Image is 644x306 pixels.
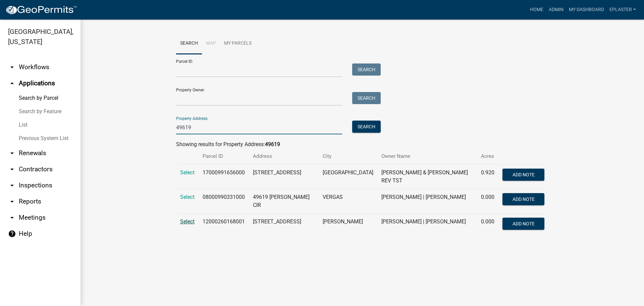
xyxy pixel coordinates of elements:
td: VERGAS [319,189,377,214]
a: Select [180,218,195,225]
span: Add Note [512,221,534,226]
th: Address [249,148,319,164]
td: [GEOGRAPHIC_DATA] [319,165,377,189]
td: 0.000 [477,214,498,236]
i: arrow_drop_down [8,214,16,222]
td: 12000260168001 [199,214,249,236]
span: Add Note [512,172,534,177]
td: [STREET_ADDRESS] [249,165,319,189]
td: 49619 [PERSON_NAME] CIR [249,189,319,214]
th: Acres [477,148,498,164]
button: Add Note [502,193,544,205]
td: [PERSON_NAME] [319,214,377,236]
button: Search [352,63,381,76]
td: 0.920 [477,165,498,189]
th: City [319,148,377,164]
a: Search [176,33,202,54]
td: [STREET_ADDRESS] [249,214,319,236]
td: 0.000 [477,189,498,214]
button: Search [352,121,381,133]
a: Select [180,169,195,176]
a: Select [180,194,195,200]
i: arrow_drop_down [8,165,16,173]
th: Parcel ID [199,148,249,164]
td: [PERSON_NAME] & [PERSON_NAME] REV TST [377,165,477,189]
th: Owner Name [377,148,477,164]
a: eplaster [607,3,639,16]
td: [PERSON_NAME] | [PERSON_NAME] [377,214,477,236]
i: arrow_drop_down [8,63,16,71]
a: Admin [546,3,566,16]
td: 17000991656000 [199,165,249,189]
strong: 49619 [265,141,280,147]
td: 08000990331000 [199,189,249,214]
a: Home [527,3,546,16]
td: [PERSON_NAME] | [PERSON_NAME] [377,189,477,214]
div: Showing results for Property Address: [176,140,548,148]
i: arrow_drop_down [8,198,16,206]
button: Search [352,92,381,104]
button: Add Note [502,169,544,181]
button: Add Note [502,218,544,230]
span: Add Note [512,196,534,202]
i: arrow_drop_down [8,181,16,189]
i: arrow_drop_up [8,79,16,87]
i: help [8,230,16,238]
a: My Parcels [220,33,256,54]
a: My Dashboard [566,3,607,16]
i: arrow_drop_down [8,149,16,157]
